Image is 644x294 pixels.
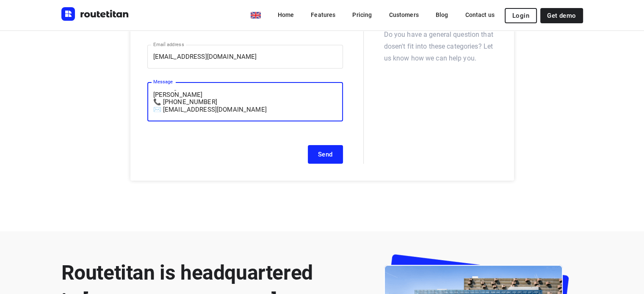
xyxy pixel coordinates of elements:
a: Blog [429,7,455,22]
a: Pricing [345,7,379,22]
span: Get demo [547,12,576,19]
a: Customers [382,7,425,22]
p: Do you have a general question that dosen't fit into these categories? Let us know how we can hel... [384,29,497,64]
button: Send [308,145,343,164]
img: Routetitan logo [61,7,129,21]
a: Features [304,7,342,22]
button: Login [505,8,537,23]
a: Get demo [540,8,583,23]
a: Home [271,7,301,22]
a: Routetitan [61,7,129,23]
span: Login [512,12,529,19]
span: Send [318,151,333,158]
a: Contact us [458,7,501,22]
